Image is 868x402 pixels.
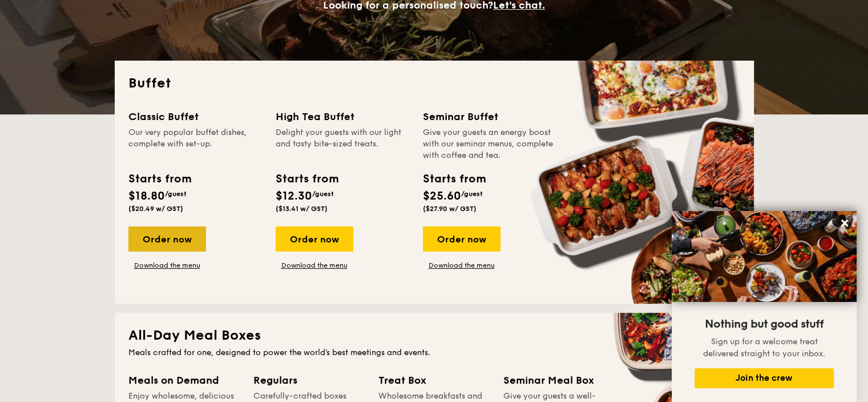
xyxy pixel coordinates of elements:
h2: All-Day Meal Boxes [128,327,740,345]
div: Treat Box [378,372,490,388]
span: $25.60 [423,189,461,203]
div: Give your guests an energy boost with our seminar menus, complete with coffee and tea. [423,127,556,161]
button: Join the crew [695,368,834,388]
a: Download the menu [276,261,353,270]
div: Classic Buffet [128,109,262,125]
span: ($27.90 w/ GST) [423,205,477,213]
div: Starts from [128,170,191,188]
div: Order now [128,226,206,252]
span: Nothing but good stuff [705,317,823,331]
span: /guest [312,190,334,198]
div: Order now [423,226,500,252]
div: Meals on Demand [128,372,240,388]
span: $12.30 [276,189,312,203]
div: Starts from [423,170,485,188]
div: Order now [276,226,353,252]
span: Sign up for a welcome treat delivered straight to your inbox. [703,337,825,359]
img: DSC07876-Edit02-Large.jpeg [672,211,857,302]
a: Download the menu [423,261,500,270]
span: /guest [165,190,187,198]
span: ($20.49 w/ GST) [128,205,183,213]
span: /guest [461,190,483,198]
h2: Buffet [128,74,740,93]
div: Meals crafted for one, designed to power the world's best meetings and events. [128,347,740,359]
div: Seminar Buffet [423,109,556,125]
span: ($13.41 w/ GST) [276,205,328,213]
div: High Tea Buffet [276,109,409,125]
div: Delight your guests with our light and tasty bite-sized treats. [276,127,409,161]
div: Starts from [276,170,338,188]
div: Our very popular buffet dishes, complete with set-up. [128,127,262,161]
button: Close [835,214,854,232]
div: Regulars [253,372,365,388]
div: Seminar Meal Box [503,372,615,388]
a: Download the menu [128,261,206,270]
span: $18.80 [128,189,165,203]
